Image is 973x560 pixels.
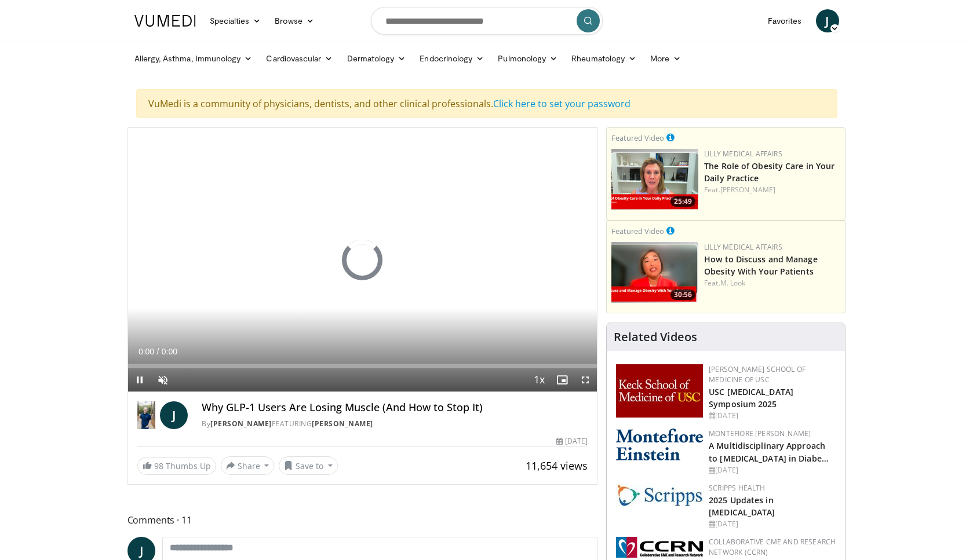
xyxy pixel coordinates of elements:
button: Enable picture-in-picture mode [551,368,574,391]
a: Collaborative CME and Research Network (CCRN) [709,537,836,557]
a: Endocrinology [413,47,491,70]
a: 98 Thumbs Up [137,457,216,475]
span: Comments 11 [127,513,598,528]
a: Allergy, Asthma, Immunology [127,47,260,70]
img: a04ee3ba-8487-4636-b0fb-5e8d268f3737.png.150x105_q85_autocrop_double_scale_upscale_version-0.2.png [616,537,703,558]
div: [DATE] [709,411,836,421]
a: More [643,47,688,70]
a: Pulmonology [491,47,564,70]
span: 30:56 [670,290,695,300]
div: By FEATURING [202,419,588,429]
small: Featured Video [611,133,664,143]
a: M. Look [720,278,746,288]
a: The Role of Obesity Care in Your Daily Practice [704,160,834,184]
img: c98a6a29-1ea0-4bd5-8cf5-4d1e188984a7.png.150x105_q85_crop-smart_upscale.png [611,242,698,303]
div: Feat. [704,278,840,288]
a: 2025 Updates in [MEDICAL_DATA] [709,495,775,518]
a: Scripps Health [709,483,765,493]
img: b0142b4c-93a1-4b58-8f91-5265c282693c.png.150x105_q85_autocrop_double_scale_upscale_version-0.2.png [616,429,703,460]
a: J [160,401,188,429]
span: 25:49 [670,196,695,207]
button: Fullscreen [574,368,597,391]
a: Specialties [203,9,268,32]
a: [PERSON_NAME] [312,419,373,429]
a: [PERSON_NAME] [720,185,775,195]
img: Dr. Jordan Rennicke [137,401,156,429]
video-js: Video Player [128,128,597,392]
button: Share [221,456,275,475]
span: 11,654 views [526,459,588,473]
div: Feat. [704,185,840,195]
input: Search topics, interventions [371,7,603,35]
button: Unmute [151,368,174,391]
img: VuMedi Logo [134,15,196,27]
a: [PERSON_NAME] [210,419,272,429]
div: [DATE] [709,519,836,529]
a: Dermatology [340,47,413,70]
h4: Why GLP-1 Users Are Losing Muscle (And How to Stop It) [202,401,588,414]
a: Rheumatology [564,47,643,70]
a: 25:49 [611,149,698,210]
a: USC [MEDICAL_DATA] Symposium 2025 [709,386,793,409]
a: Cardiovascular [259,47,340,70]
a: A Multidisciplinary Approach to [MEDICAL_DATA] in Diabe… [709,440,829,463]
span: 98 [154,460,163,471]
h4: Related Videos [614,330,697,344]
img: e1208b6b-349f-4914-9dd7-f97803bdbf1d.png.150x105_q85_crop-smart_upscale.png [611,149,698,210]
a: J [816,9,839,32]
a: 30:56 [611,242,698,303]
a: Montefiore [PERSON_NAME] [709,429,811,438]
div: Progress Bar [128,364,597,368]
div: VuMedi is a community of physicians, dentists, and other clinical professionals. [136,89,837,118]
a: How to Discuss and Manage Obesity With Your Patients [704,254,818,277]
a: [PERSON_NAME] School of Medicine of USC [709,364,806,385]
button: Playback Rate [527,368,551,391]
button: Save to [279,456,338,475]
a: Favorites [761,9,809,32]
span: / [157,347,159,356]
img: 7b941f1f-d101-407a-8bfa-07bd47db01ba.png.150x105_q85_autocrop_double_scale_upscale_version-0.2.jpg [616,364,703,418]
button: Pause [128,368,151,391]
div: [DATE] [709,465,836,475]
a: Click here to set your password [493,97,631,110]
a: Lilly Medical Affairs [704,242,782,252]
a: Browse [268,9,321,32]
span: 0:00 [162,347,177,356]
img: c9f2b0b7-b02a-4276-a72a-b0cbb4230bc1.jpg.150x105_q85_autocrop_double_scale_upscale_version-0.2.jpg [616,483,703,507]
span: 0:00 [139,347,154,356]
a: Lilly Medical Affairs [704,149,782,159]
small: Featured Video [611,226,664,236]
div: [DATE] [556,436,588,446]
